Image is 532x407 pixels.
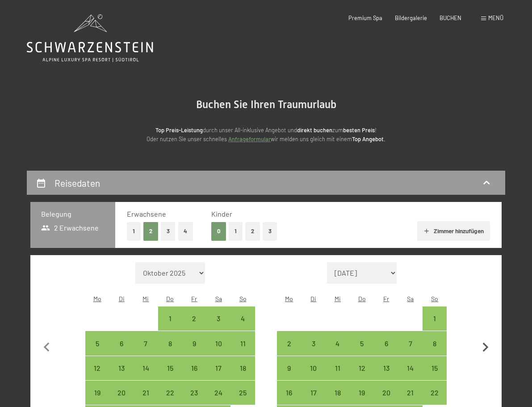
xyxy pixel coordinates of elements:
[350,356,374,380] div: Thu Feb 12 2026
[109,381,134,405] div: Anreise möglich
[119,295,125,302] abbr: Dienstag
[134,331,158,355] div: Anreise möglich
[230,381,255,405] div: Sun Jan 25 2026
[229,222,243,240] button: 1
[423,315,446,337] div: 1
[158,381,182,405] div: Anreise möglich
[278,340,300,362] div: 2
[206,356,230,380] div: Sat Jan 17 2026
[350,381,374,405] div: Thu Feb 19 2026
[343,126,375,134] strong: besten Preis
[423,331,447,355] div: Sun Feb 08 2026
[398,356,423,380] div: Anreise möglich
[348,14,382,21] a: Premium Spa
[417,221,490,241] button: Zimmer hinzufügen
[54,177,100,189] h2: Reisedaten
[85,356,109,380] div: Anreise möglich
[109,331,134,355] div: Tue Jan 06 2026
[158,306,182,331] div: Thu Jan 01 2026
[158,331,182,355] div: Anreise möglich
[183,340,205,362] div: 9
[110,340,133,362] div: 6
[239,295,247,302] abbr: Sonntag
[395,14,427,21] a: Bildergalerie
[93,295,101,302] abbr: Montag
[278,365,300,387] div: 9
[134,331,158,355] div: Wed Jan 07 2026
[335,295,341,302] abbr: Mittwoch
[374,356,398,380] div: Fri Feb 13 2026
[440,14,461,21] span: BUCHEN
[230,306,255,331] div: Anreise möglich
[326,381,350,405] div: Anreise möglich
[159,340,181,362] div: 8
[398,331,423,355] div: Sat Feb 07 2026
[206,381,230,405] div: Anreise möglich
[326,331,350,355] div: Wed Feb 04 2026
[230,356,255,380] div: Anreise möglich
[85,356,109,380] div: Mon Jan 12 2026
[302,331,326,355] div: Tue Feb 03 2026
[310,295,316,302] abbr: Dienstag
[277,331,301,355] div: Anreise möglich
[127,210,166,218] span: Erwachsene
[351,340,373,362] div: 5
[158,306,182,331] div: Anreise möglich
[159,315,181,337] div: 1
[399,365,422,387] div: 14
[302,356,326,380] div: Tue Feb 10 2026
[302,340,325,362] div: 3
[85,381,109,405] div: Anreise möglich
[398,356,423,380] div: Sat Feb 14 2026
[158,356,182,380] div: Anreise möglich
[182,331,206,355] div: Anreise möglich
[399,340,422,362] div: 7
[230,331,255,355] div: Sun Jan 11 2026
[374,331,398,355] div: Anreise möglich
[398,381,423,405] div: Sat Feb 21 2026
[431,295,438,302] abbr: Sonntag
[85,331,109,355] div: Mon Jan 05 2026
[383,295,389,302] abbr: Freitag
[423,331,447,355] div: Anreise möglich
[196,98,336,111] span: Buchen Sie Ihren Traumurlaub
[277,331,301,355] div: Mon Feb 02 2026
[134,381,158,405] div: Anreise möglich
[134,340,157,362] div: 7
[158,381,182,405] div: Thu Jan 22 2026
[423,306,447,331] div: Sun Feb 01 2026
[230,381,255,405] div: Anreise möglich
[374,381,398,405] div: Fri Feb 20 2026
[423,381,447,405] div: Anreise möglich
[182,356,206,380] div: Fri Jan 16 2026
[231,365,254,387] div: 18
[206,306,230,331] div: Sat Jan 03 2026
[88,126,445,144] p: durch unser All-inklusive Angebot und zum ! Oder nutzen Sie unser schnelles wir melden uns gleich...
[85,381,109,405] div: Mon Jan 19 2026
[86,365,109,387] div: 12
[488,14,503,21] span: Menü
[277,356,301,380] div: Mon Feb 09 2026
[109,381,134,405] div: Tue Jan 20 2026
[350,331,374,355] div: Thu Feb 05 2026
[375,365,397,387] div: 13
[215,295,222,302] abbr: Samstag
[231,340,254,362] div: 11
[207,365,230,387] div: 17
[326,356,350,380] div: Wed Feb 11 2026
[407,295,414,302] abbr: Samstag
[207,340,230,362] div: 10
[143,222,158,240] button: 2
[230,356,255,380] div: Sun Jan 18 2026
[206,381,230,405] div: Sat Jan 24 2026
[326,331,350,355] div: Anreise möglich
[297,126,332,134] strong: direkt buchen
[142,295,149,302] abbr: Mittwoch
[326,381,350,405] div: Wed Feb 18 2026
[423,356,447,380] div: Sun Feb 15 2026
[230,306,255,331] div: Sun Jan 04 2026
[358,295,366,302] abbr: Donnerstag
[398,381,423,405] div: Anreise möglich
